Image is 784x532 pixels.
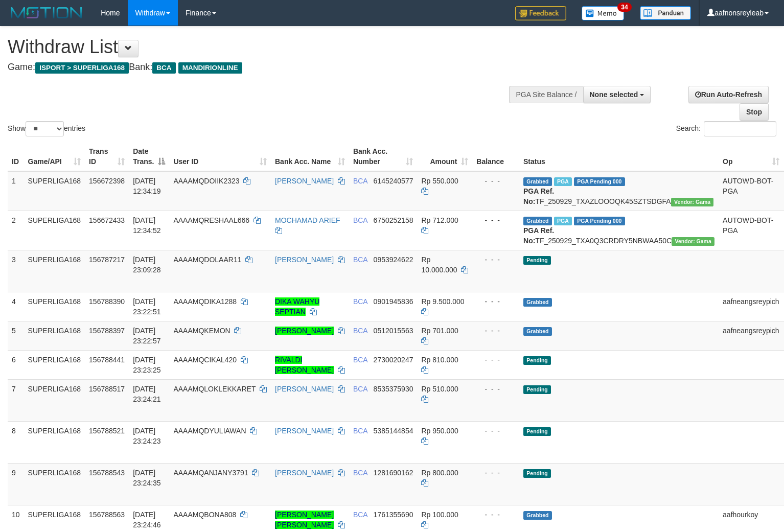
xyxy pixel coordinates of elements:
span: Rp 550.000 [421,177,458,185]
th: Bank Acc. Name: activate to sort column ascending [271,142,349,171]
img: panduan.png [640,6,691,20]
label: Show entries [8,121,85,136]
span: Vendor URL: https://trx31.1velocity.biz [671,198,714,206]
span: ISPORT > SUPERLIGA168 [35,62,129,74]
div: PGA Site Balance / [509,86,583,103]
span: Rp 510.000 [421,385,458,393]
div: - - - [476,468,515,478]
span: [DATE] 23:23:25 [133,356,161,374]
th: Amount: activate to sort column ascending [417,142,472,171]
span: Grabbed [523,511,552,520]
td: SUPERLIGA168 [24,379,85,421]
span: 156788397 [89,327,125,335]
div: - - - [476,296,515,307]
td: 1 [8,171,24,211]
span: None selected [590,90,638,99]
span: Pending [523,385,551,394]
span: MANDIRIONLINE [178,62,242,74]
td: 8 [8,421,24,463]
span: Copy 6750252158 to clipboard [374,216,413,224]
h1: Withdraw List [8,37,513,57]
td: SUPERLIGA168 [24,250,85,292]
span: BCA [353,469,367,477]
span: 156788563 [89,511,125,519]
span: BCA [353,216,367,224]
td: SUPERLIGA168 [24,463,85,505]
span: BCA [353,356,367,364]
span: 156788390 [89,297,125,306]
b: PGA Ref. No: [523,187,554,205]
span: [DATE] 12:34:52 [133,216,161,235]
div: - - - [476,215,515,225]
span: Rp 800.000 [421,469,458,477]
th: Status [519,142,719,171]
span: [DATE] 23:24:35 [133,469,161,487]
th: Trans ID: activate to sort column ascending [85,142,129,171]
span: Rp 701.000 [421,327,458,335]
span: [DATE] 23:22:51 [133,297,161,316]
td: SUPERLIGA168 [24,171,85,211]
span: 156672398 [89,177,125,185]
td: AUTOWD-BOT-PGA [719,171,783,211]
td: aafneangsreypich [719,292,783,321]
div: - - - [476,426,515,436]
td: SUPERLIGA168 [24,350,85,379]
span: BCA [353,511,367,519]
span: [DATE] 23:24:46 [133,511,161,529]
span: Marked by aafsoycanthlai [554,177,572,186]
td: 5 [8,321,24,350]
button: None selected [583,86,651,103]
td: SUPERLIGA168 [24,211,85,250]
span: 156788543 [89,469,125,477]
span: Grabbed [523,298,552,307]
span: AAAAMQDIKA1288 [173,297,237,306]
span: 156788521 [89,427,125,435]
span: AAAAMQRESHAAL666 [173,216,249,224]
span: 156788517 [89,385,125,393]
span: Rp 100.000 [421,511,458,519]
td: aafneangsreypich [719,321,783,350]
div: - - - [476,384,515,394]
span: Pending [523,469,551,478]
td: SUPERLIGA168 [24,292,85,321]
td: SUPERLIGA168 [24,421,85,463]
span: AAAAMQDOIIK2323 [173,177,239,185]
span: BCA [353,427,367,435]
span: [DATE] 23:22:57 [133,327,161,345]
span: Rp 950.000 [421,427,458,435]
span: AAAAMQLOKLEKKARET [173,385,256,393]
th: Bank Acc. Number: activate to sort column ascending [349,142,418,171]
span: Copy 0901945836 to clipboard [374,297,413,306]
span: Rp 10.000.000 [421,256,457,274]
span: 34 [617,3,631,12]
span: [DATE] 23:24:23 [133,427,161,445]
span: Copy 0953924622 to clipboard [374,256,413,264]
a: Stop [740,103,769,121]
th: Date Trans.: activate to sort column descending [129,142,169,171]
td: 2 [8,211,24,250]
span: Copy 1761355690 to clipboard [374,511,413,519]
a: Run Auto-Refresh [688,86,769,103]
span: BCA [353,385,367,393]
span: Copy 0512015563 to clipboard [374,327,413,335]
label: Search: [676,121,776,136]
span: 156672433 [89,216,125,224]
span: BCA [353,256,367,264]
span: 156787217 [89,256,125,264]
span: Rp 9.500.000 [421,297,464,306]
span: PGA Pending [574,217,625,225]
span: BCA [353,327,367,335]
td: 3 [8,250,24,292]
span: [DATE] 23:24:21 [133,385,161,403]
span: Marked by aafsoycanthlai [554,217,572,225]
a: [PERSON_NAME] [PERSON_NAME] [275,511,334,529]
td: TF_250929_TXA0Q3CRDRY5NBWAA50C [519,211,719,250]
span: AAAAMQBONA808 [173,511,236,519]
span: Pending [523,356,551,365]
th: Balance [472,142,519,171]
span: [DATE] 12:34:19 [133,177,161,195]
span: AAAAMQKEMON [173,327,230,335]
span: Copy 1281690162 to clipboard [374,469,413,477]
a: [PERSON_NAME] [275,385,334,393]
th: Op: activate to sort column ascending [719,142,783,171]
